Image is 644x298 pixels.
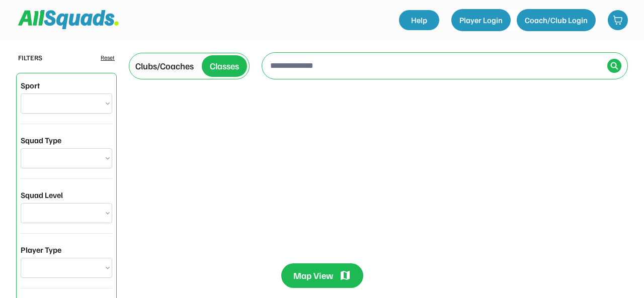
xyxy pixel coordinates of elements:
[21,134,61,146] div: Squad Type
[451,9,511,31] button: Player Login
[135,59,194,73] div: Clubs/Coaches
[21,79,40,91] div: Sport
[613,15,623,25] img: shopping-cart-01%20%281%29.svg
[21,189,63,201] div: Squad Level
[101,53,115,62] div: Reset
[399,10,439,30] a: Help
[18,10,119,29] img: Squad%20Logo.svg
[293,269,333,282] div: Map View
[210,59,239,73] div: Classes
[21,244,61,256] div: Player Type
[610,62,618,70] img: Icon%20%2838%29.svg
[517,9,596,31] button: Coach/Club Login
[18,52,42,63] div: FILTERS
